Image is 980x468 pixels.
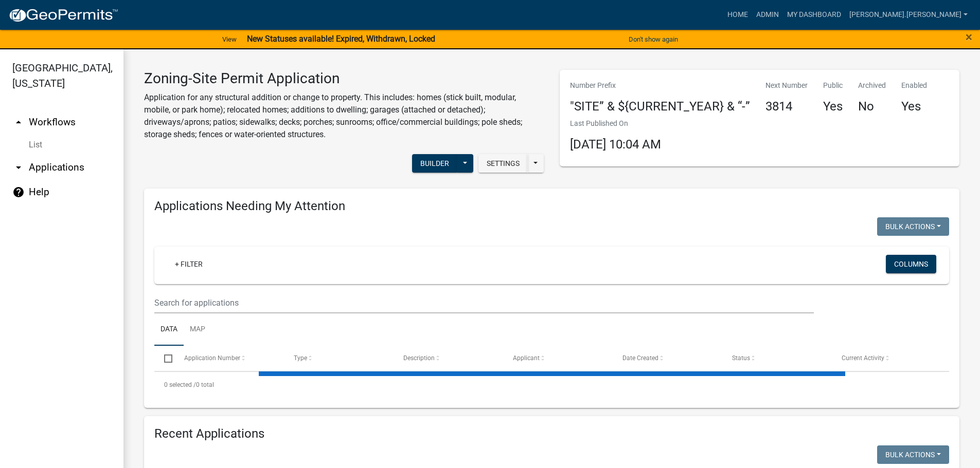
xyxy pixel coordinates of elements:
span: Type [294,354,307,362]
h4: No [858,99,886,114]
button: Don't show again [625,31,682,48]
datatable-header-cell: Applicant [503,346,613,370]
button: Settings [478,154,528,173]
datatable-header-cell: Date Created [613,346,722,370]
datatable-header-cell: Type [283,346,393,370]
button: Bulk Actions [877,217,949,236]
p: Next Number [765,80,808,91]
datatable-header-cell: Status [722,346,832,370]
a: My Dashboard [783,5,845,25]
datatable-header-cell: Select [154,346,174,370]
span: Status [732,354,750,362]
span: 0 selected / [164,381,196,388]
a: Admin [752,5,783,25]
span: Application Number [184,354,240,362]
p: Number Prefix [570,80,750,91]
p: Enabled [901,80,927,91]
button: Columns [886,255,936,273]
h4: Yes [901,99,927,114]
h4: Recent Applications [154,426,949,441]
a: View [218,31,241,48]
h4: Yes [823,99,843,114]
strong: New Statuses available! Expired, Withdrawn, Locked [247,34,435,44]
span: Date Created [622,354,658,362]
p: Archived [858,80,886,91]
h3: Zoning-Site Permit Application [144,70,544,87]
datatable-header-cell: Description [394,346,503,370]
h4: Applications Needing My Attention [154,199,949,214]
p: Public [823,80,843,91]
button: Builder [412,154,457,173]
i: arrow_drop_up [12,116,25,128]
span: [DATE] 10:04 AM [570,137,661,152]
i: help [12,186,25,198]
a: [PERSON_NAME].[PERSON_NAME] [845,5,972,25]
h4: "SITE” & ${CURRENT_YEAR} & “-” [570,99,750,114]
input: Search for applications [154,292,814,313]
i: arrow_drop_down [12,161,25,174]
span: Applicant [513,354,540,362]
p: Application for any structural addition or change to property. This includes: homes (stick built,... [144,91,544,141]
button: Bulk Actions [877,445,949,464]
a: + Filter [167,255,211,273]
button: Close [966,31,972,43]
p: Last Published On [570,118,661,129]
a: Home [723,5,752,25]
h4: 3814 [765,99,808,114]
span: × [966,30,972,44]
datatable-header-cell: Application Number [174,346,283,370]
a: Map [184,313,211,346]
datatable-header-cell: Current Activity [832,346,941,370]
span: Current Activity [842,354,884,362]
div: 0 total [154,372,949,398]
a: Data [154,313,184,346]
span: Description [403,354,435,362]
